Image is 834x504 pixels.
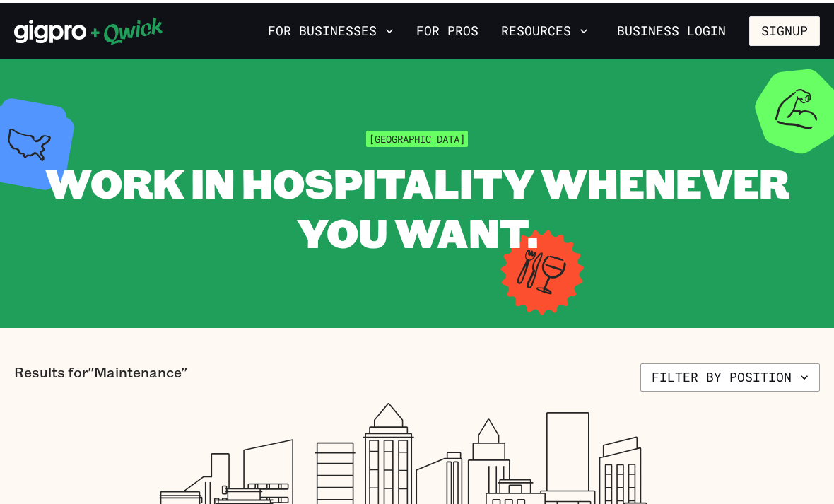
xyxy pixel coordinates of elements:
[45,153,789,256] span: WORK IN HOSPITALITY WHENEVER YOU WANT.
[366,128,468,144] span: [GEOGRAPHIC_DATA]
[495,16,594,40] button: Resources
[262,16,399,40] button: For Businesses
[749,13,820,43] button: Signup
[640,361,820,389] button: Filter by position
[411,16,484,40] a: For Pros
[605,13,738,43] a: Business Login
[14,361,187,389] p: Results for "Maintenance"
